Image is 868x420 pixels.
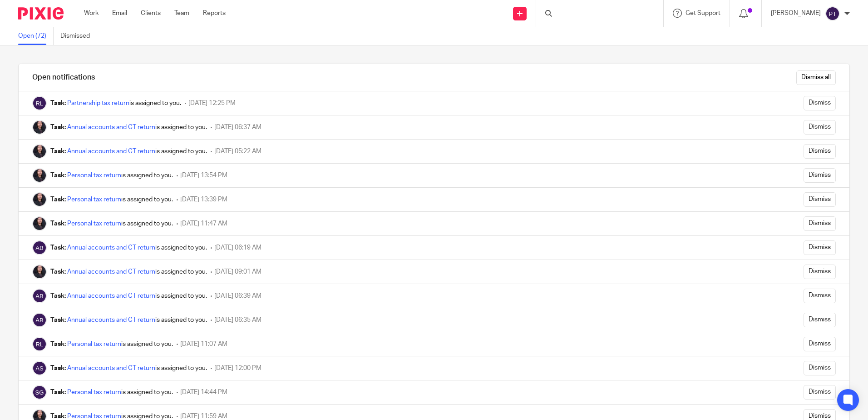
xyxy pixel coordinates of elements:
[180,389,227,395] span: [DATE] 14:44 PM
[804,265,836,279] input: Dismiss
[50,365,66,371] b: Task:
[67,365,155,371] a: Annual accounts and CT return
[141,9,161,18] a: Clients
[50,124,66,130] b: Task:
[804,216,836,231] input: Dismiss
[67,293,155,299] a: Annual accounts and CT return
[214,245,261,251] span: [DATE] 06:19 AM
[67,269,155,275] a: Annual accounts and CT return
[112,9,127,18] a: Email
[50,340,173,349] div: is assigned to you.
[32,192,47,207] img: Christina Maharjan
[180,172,227,179] span: [DATE] 13:54 PM
[180,196,227,203] span: [DATE] 13:39 PM
[50,291,207,300] div: is assigned to you.
[50,245,66,251] b: Task:
[203,9,226,18] a: Reports
[188,100,236,106] span: [DATE] 12:25 PM
[804,337,836,351] input: Dismiss
[50,220,66,227] b: Task:
[67,172,121,179] a: Personal tax return
[32,120,47,135] img: Christina Maharjan
[50,148,66,155] b: Task:
[84,9,99,18] a: Work
[32,361,47,375] img: Alina Shrestha
[50,243,207,252] div: is assigned to you.
[67,196,121,203] a: Personal tax return
[50,100,66,106] b: Task:
[50,388,173,397] div: is assigned to you.
[67,341,121,347] a: Personal tax return
[180,220,227,227] span: [DATE] 11:47 AM
[804,361,836,375] input: Dismiss
[50,269,66,275] b: Task:
[50,99,181,108] div: is assigned to you.
[50,219,173,228] div: is assigned to you.
[67,245,155,251] a: Annual accounts and CT return
[50,123,207,132] div: is assigned to you.
[32,240,47,255] img: Anu Bista
[32,144,47,159] img: Christina Maharjan
[50,341,66,347] b: Task:
[50,267,207,276] div: is assigned to you.
[825,6,840,21] img: svg%3E
[67,220,121,227] a: Personal tax return
[686,10,720,16] span: Get Support
[67,124,155,130] a: Annual accounts and CT return
[174,9,189,18] a: Team
[32,313,47,327] img: Anu Bista
[32,96,47,110] img: Ridam Lakhotia
[67,100,129,106] a: Partnership tax return
[32,265,47,279] img: Christina Maharjan
[214,293,261,299] span: [DATE] 06:39 AM
[50,195,173,204] div: is assigned to you.
[50,171,173,180] div: is assigned to you.
[214,365,261,371] span: [DATE] 12:00 PM
[804,313,836,327] input: Dismiss
[50,413,66,420] b: Task:
[32,337,47,351] img: Ridam Lakhotia
[50,317,66,323] b: Task:
[214,269,261,275] span: [DATE] 09:01 AM
[50,172,66,179] b: Task:
[214,148,261,155] span: [DATE] 05:22 AM
[804,240,836,255] input: Dismiss
[50,315,207,325] div: is assigned to you.
[804,385,836,400] input: Dismiss
[50,364,207,373] div: is assigned to you.
[67,317,155,323] a: Annual accounts and CT return
[67,148,155,155] a: Annual accounts and CT return
[50,389,66,395] b: Task:
[32,73,95,82] h1: Open notifications
[804,96,836,110] input: Dismiss
[32,168,47,183] img: Christina Maharjan
[18,7,64,20] img: Pixie
[50,293,66,299] b: Task:
[771,9,821,18] p: [PERSON_NAME]
[214,124,261,130] span: [DATE] 06:37 AM
[214,317,261,323] span: [DATE] 06:35 AM
[50,196,66,203] b: Task:
[804,289,836,303] input: Dismiss
[50,147,207,156] div: is assigned to you.
[67,413,121,420] a: Personal tax return
[804,192,836,207] input: Dismiss
[180,341,227,347] span: [DATE] 11:07 AM
[804,144,836,159] input: Dismiss
[18,27,54,45] a: Open (72)
[32,289,47,303] img: Anu Bista
[180,413,227,420] span: [DATE] 11:59 AM
[60,27,97,45] a: Dismissed
[796,70,836,85] input: Dismiss all
[32,216,47,231] img: Christina Maharjan
[67,389,121,395] a: Personal tax return
[804,120,836,135] input: Dismiss
[804,168,836,183] input: Dismiss
[32,385,47,400] img: Shivangi Gupta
